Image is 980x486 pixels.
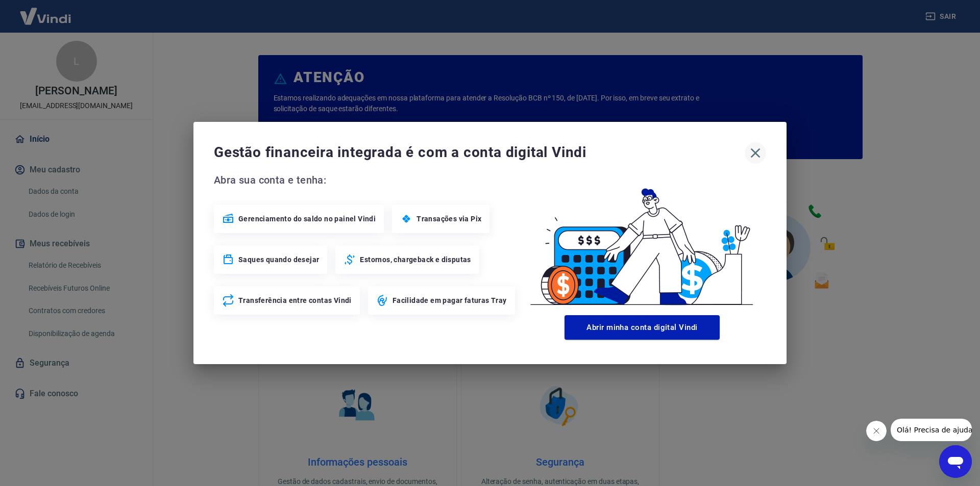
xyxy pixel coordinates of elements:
img: Good Billing [518,172,766,311]
button: Abrir minha conta digital Vindi [565,315,720,340]
span: Abra sua conta e tenha: [214,172,518,188]
iframe: Botão para abrir a janela de mensagens [939,445,972,478]
span: Gerenciamento do saldo no painel Vindi [238,214,376,224]
span: Transações via Pix [416,214,481,224]
span: Facilidade em pagar faturas Tray [393,295,507,305]
span: Gestão financeira integrada é com a conta digital Vindi [214,142,745,163]
span: Olá! Precisa de ajuda? [6,7,86,15]
span: Estornos, chargeback e disputas [360,254,471,265]
span: Transferência entre contas Vindi [238,295,352,305]
iframe: Mensagem da empresa [891,419,972,441]
iframe: Fechar mensagem [866,421,887,441]
span: Saques quando desejar [238,254,319,265]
